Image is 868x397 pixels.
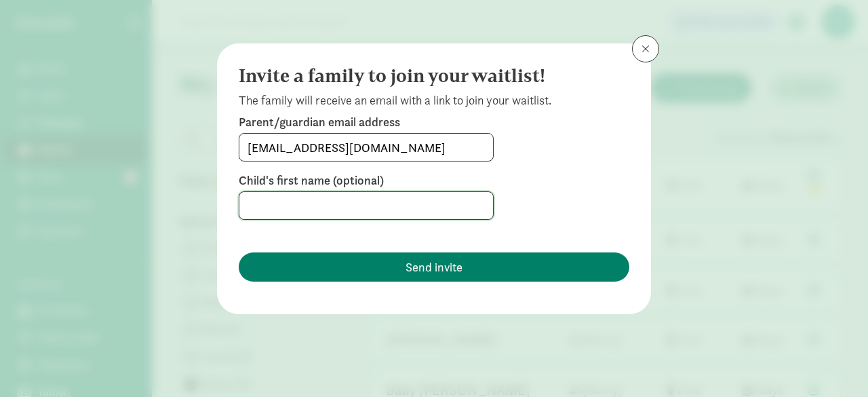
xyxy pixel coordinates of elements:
[406,258,462,276] span: Send invite
[239,65,618,87] h4: Invite a family to join your waitlist!
[800,332,868,397] iframe: Chat Widget
[239,252,629,282] button: Send invite
[239,172,629,189] label: Child's first name (optional)
[239,114,629,130] label: Parent/guardian email address
[239,134,493,161] input: email@example.com
[239,92,629,109] p: The family will receive an email with a link to join your waitlist.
